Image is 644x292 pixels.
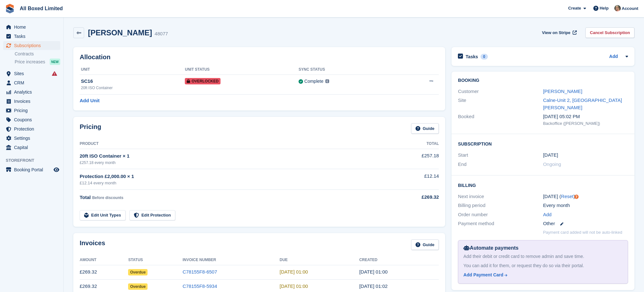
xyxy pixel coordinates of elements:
[384,139,439,149] th: Total
[411,123,439,134] a: Guide
[543,202,628,209] div: Every month
[14,106,52,115] span: Pricing
[14,134,52,143] span: Settings
[458,220,543,227] div: Payment method
[280,255,359,265] th: Due
[543,97,622,110] a: Calne-Unit 2, [GEOGRAPHIC_DATA][PERSON_NAME]
[14,125,52,133] span: Protection
[50,59,60,65] div: NEW
[15,51,60,57] a: Contracts
[92,196,123,200] span: Before discounts
[463,244,623,252] div: Automate payments
[3,125,60,133] a: menu
[81,78,185,85] div: SC16
[80,265,128,279] td: £269.32
[458,161,543,168] div: End
[80,195,91,200] span: Total
[80,239,105,250] h2: Invoices
[14,88,52,96] span: Analytics
[80,160,384,166] div: £257.18 every month
[5,4,15,13] img: stora-icon-8386f47178a22dfd0bd8f6a31ec36ba5ce8667c1dd55bd0f319d3a0aa187defe.svg
[458,152,543,159] div: Start
[543,211,552,218] a: Add
[3,106,60,115] a: menu
[359,283,387,289] time: 2025-08-14 00:02:12 UTC
[384,169,439,190] td: £12.14
[359,255,439,265] th: Created
[53,166,60,174] a: Preview store
[3,165,60,174] a: menu
[3,78,60,87] a: menu
[80,255,128,265] th: Amount
[411,239,439,250] a: Guide
[280,269,308,274] time: 2025-09-15 00:00:00 UTC
[185,78,221,84] span: Overlocked
[3,69,60,78] a: menu
[128,269,148,275] span: Overdue
[80,210,126,221] a: Edit Unit Types
[52,71,57,76] i: Smart entry sync failures have occurred
[128,283,148,290] span: Overdue
[543,193,628,200] div: [DATE] ( )
[14,165,52,174] span: Booking Portal
[15,59,45,65] span: Price increases
[574,194,579,200] div: Tooltip anchor
[185,65,299,75] th: Unit Status
[543,89,582,94] a: [PERSON_NAME]
[14,115,52,124] span: Coupons
[585,27,634,38] a: Cancel Subscription
[304,78,323,85] div: Complete
[463,272,503,278] div: Add Payment Card
[609,53,618,61] a: Add
[543,220,628,227] div: Other
[384,149,439,169] td: £257.18
[561,194,574,199] a: Reset
[359,269,387,274] time: 2025-09-14 00:00:28 UTC
[3,41,60,50] a: menu
[458,78,628,83] h2: Booking
[458,97,543,111] div: Site
[568,5,581,11] span: Create
[614,5,621,11] img: Sandie Mills
[458,211,543,218] div: Order number
[183,283,217,289] a: C78155F8-5934
[14,23,52,32] span: Home
[3,88,60,96] a: menu
[183,269,217,274] a: C78155F8-6507
[80,153,384,160] div: 20ft ISO Container × 1
[129,210,175,221] a: Edit Protection
[3,97,60,106] a: menu
[80,123,101,134] h2: Pricing
[80,97,99,104] a: Add Unit
[80,180,384,186] div: £12.14 every month
[3,134,60,143] a: menu
[3,23,60,32] a: menu
[80,139,384,149] th: Product
[539,27,578,38] a: View on Stripe
[81,85,185,91] div: 20ft ISO Container
[463,272,620,278] a: Add Payment Card
[458,193,543,200] div: Next invoice
[463,253,623,260] div: Add their debit or credit card to remove admin and save time.
[543,161,561,167] span: Ongoing
[88,28,152,37] h2: [PERSON_NAME]
[481,54,488,60] div: 0
[542,30,570,36] span: View on Stripe
[6,157,63,164] span: Storefront
[14,143,52,152] span: Capital
[325,79,329,83] img: icon-info-grey-7440780725fd019a000dd9b08b2336e03edf1995a4989e88bcd33f0948082b44.svg
[600,5,609,11] span: Help
[543,120,628,127] div: Backoffice ([PERSON_NAME])
[80,65,185,75] th: Unit
[15,58,60,65] a: Price increases NEW
[280,283,308,289] time: 2025-08-15 00:00:00 UTC
[183,255,280,265] th: Invoice Number
[299,65,396,75] th: Sync Status
[3,115,60,124] a: menu
[543,229,622,236] p: Payment card added will not be auto-linked
[80,173,384,180] div: Protection £2,000.00 × 1
[80,53,439,61] h2: Allocation
[155,30,168,38] div: 48077
[14,69,52,78] span: Sites
[463,262,623,269] div: You can add it for them, or request they do so via their portal.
